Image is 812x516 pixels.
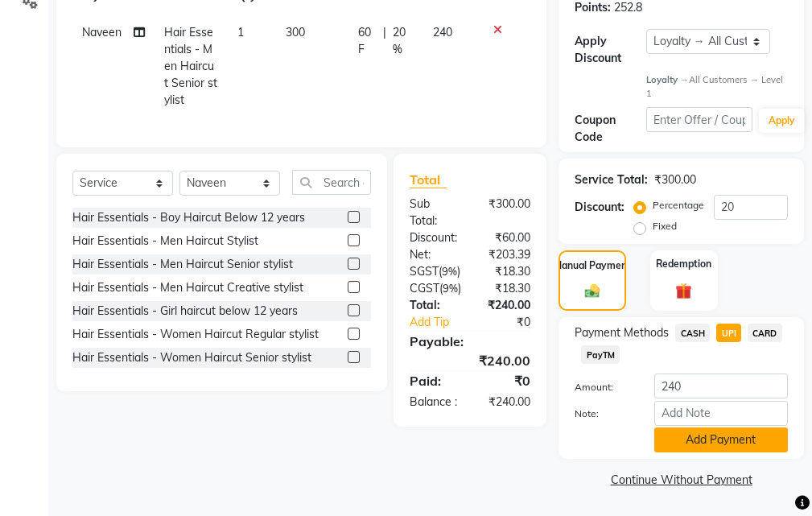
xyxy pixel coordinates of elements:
div: ₹0 [470,371,542,390]
div: Total: [398,297,470,314]
div: Apply Discount [575,33,645,67]
span: 60 F [358,24,377,58]
span: PayTM [581,345,620,364]
div: Net: [398,246,470,263]
span: Total [410,171,447,188]
div: ₹18.30 [472,263,542,280]
div: Hair Essentials - Men Haircut Senior stylist [72,256,293,273]
div: Hair Essentials - Women Haircut Senior stylist [72,349,311,366]
input: Add Note [654,401,788,426]
div: ( ) [398,263,472,280]
div: ₹203.39 [470,246,542,263]
div: Balance : [398,394,470,411]
span: | [383,24,386,58]
label: Percentage [653,198,704,213]
strong: Loyalty → [646,74,689,85]
input: Enter Offer / Coupon Code [646,107,752,132]
label: Redemption [656,257,711,271]
span: CASH [675,324,710,342]
div: Sub Total: [398,196,470,229]
span: 9% [442,265,457,278]
div: Hair Essentials - Boy Haircut Below 12 years [72,209,305,226]
span: 1 [237,25,244,39]
label: Manual Payment [554,258,631,273]
span: 300 [286,25,305,39]
div: ₹300.00 [654,171,696,188]
label: Note: [563,407,641,421]
div: ₹240.00 [470,394,542,411]
button: Add Payment [654,427,788,452]
img: _cash.svg [580,283,604,299]
div: ₹240.00 [398,351,542,370]
span: 20 % [393,24,414,58]
div: ₹240.00 [470,297,542,314]
label: Amount: [563,380,641,394]
div: Payable: [398,332,542,351]
img: _gift.svg [670,281,697,301]
label: Fixed [653,219,677,233]
div: Hair Essentials - Women Haircut Regular stylist [72,326,319,343]
div: ₹18.30 [473,280,542,297]
span: CGST [410,281,439,295]
div: ₹300.00 [470,196,542,229]
span: 9% [443,282,458,295]
span: Payment Methods [575,324,669,341]
div: Coupon Code [575,112,645,146]
span: Naveen [82,25,122,39]
input: Amount [654,374,788,398]
div: ₹60.00 [470,229,542,246]
button: Apply [759,109,805,133]
div: Paid: [398,371,470,390]
div: Discount: [398,229,470,246]
div: Hair Essentials - Girl haircut below 12 years [72,303,298,320]
span: 240 [433,25,452,39]
div: All Customers → Level 1 [646,73,788,101]
div: Hair Essentials - Men Haircut Stylist [72,233,258,250]
span: Hair Essentials - Men Haircut Senior stylist [164,25,217,107]
span: CARD [748,324,782,342]
div: ( ) [398,280,473,297]
div: Hair Essentials - Men Haircut Creative stylist [72,279,303,296]
input: Search or Scan [292,170,371,195]
div: ₹0 [482,314,542,331]
span: SGST [410,264,439,279]
span: UPI [716,324,741,342]
a: Add Tip [398,314,482,331]
div: Service Total: [575,171,648,188]
div: Discount: [575,199,624,216]
a: Continue Without Payment [562,472,801,489]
